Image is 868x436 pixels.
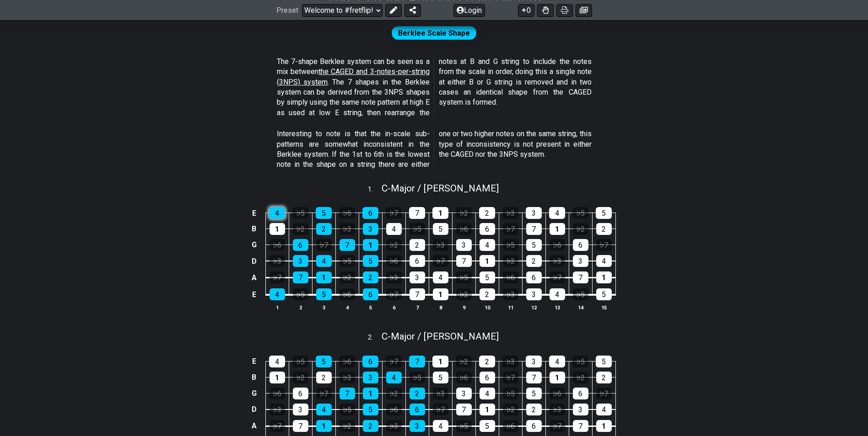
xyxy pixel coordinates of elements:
th: 2 [289,303,312,312]
div: ♭3 [550,404,565,415]
p: Interesting to note is that the in-scale sub-patterns are somewhat inconsistent in the Berklee sy... [277,129,592,170]
div: 1 [433,288,448,300]
div: 2 [479,207,495,219]
span: 1 . [368,185,382,195]
div: 3 [363,223,378,235]
div: ♭6 [339,356,355,367]
button: Create image [576,4,592,16]
div: ♭6 [340,288,355,300]
div: 3 [410,271,425,283]
div: ♭7 [433,404,448,415]
div: 2 [596,372,612,383]
div: 7 [573,271,588,283]
div: 1 [596,420,612,432]
div: 3 [456,388,472,399]
div: 3 [456,239,472,251]
div: 2 [363,420,378,432]
div: ♭7 [550,271,565,283]
div: 1 [270,372,285,383]
div: 4 [269,356,285,367]
td: D [248,401,259,418]
div: ♭2 [503,404,518,415]
div: 2 [596,223,612,235]
div: ♭2 [456,356,472,367]
div: ♭2 [456,288,472,300]
div: ♭3 [340,372,355,383]
th: 8 [429,303,452,312]
div: 4 [316,404,332,415]
div: 1 [432,356,448,367]
div: ♭7 [316,239,332,251]
div: 7 [410,288,425,300]
div: 5 [596,207,612,219]
div: ♭3 [270,255,285,267]
div: 7 [456,404,472,415]
div: 7 [526,372,542,383]
div: 5 [433,223,448,235]
div: 6 [573,239,588,251]
td: G [248,385,259,401]
div: ♭7 [596,388,612,399]
div: ♭2 [456,207,472,219]
div: ♭6 [456,372,472,383]
div: ♭3 [503,288,518,300]
button: Login [453,4,485,16]
div: ♭3 [433,239,448,251]
div: ♭3 [386,420,402,432]
div: ♭2 [386,239,402,251]
div: ♭6 [503,271,518,283]
th: 5 [359,303,382,312]
div: ♭7 [503,223,518,235]
div: ♭5 [572,207,588,219]
div: ♭3 [550,255,565,267]
div: 2 [316,372,332,383]
div: ♭5 [293,288,308,300]
div: 6 [363,288,378,300]
div: ♭5 [456,271,472,283]
div: 2 [526,255,542,267]
div: ♭2 [573,372,588,383]
div: 6 [480,223,495,235]
span: 2 . [368,333,382,343]
div: 4 [549,207,565,219]
td: E [248,286,259,303]
div: ♭5 [456,420,472,432]
div: 5 [596,356,612,367]
div: ♭6 [270,239,285,251]
div: ♭3 [270,404,285,415]
div: 7 [573,420,588,432]
td: D [248,253,259,269]
div: ♭2 [573,223,588,235]
div: ♭2 [386,388,402,399]
div: 4 [480,239,495,251]
div: ♭5 [292,356,308,367]
div: 5 [363,404,378,415]
div: ♭5 [410,223,425,235]
div: 6 [526,271,542,283]
div: 5 [363,255,378,267]
div: ♭7 [270,271,285,283]
div: ♭6 [550,388,565,399]
div: 3 [410,420,425,432]
div: 3 [526,356,542,367]
div: ♭2 [340,271,355,283]
div: 1 [596,271,612,283]
div: 1 [550,372,565,383]
div: 7 [293,420,308,432]
div: ♭3 [340,223,355,235]
div: 5 [316,356,332,367]
div: 1 [363,388,378,399]
div: ♭5 [292,207,308,219]
td: E [248,205,259,221]
div: 2 [410,239,425,251]
div: ♭3 [502,356,518,367]
div: ♭5 [572,356,588,367]
div: 7 [293,271,308,283]
th: 7 [405,303,429,312]
div: 5 [433,372,448,383]
div: 6 [410,404,425,415]
div: ♭6 [386,255,402,267]
div: ♭6 [503,420,518,432]
div: ♭7 [503,372,518,383]
div: ♭5 [573,288,588,300]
